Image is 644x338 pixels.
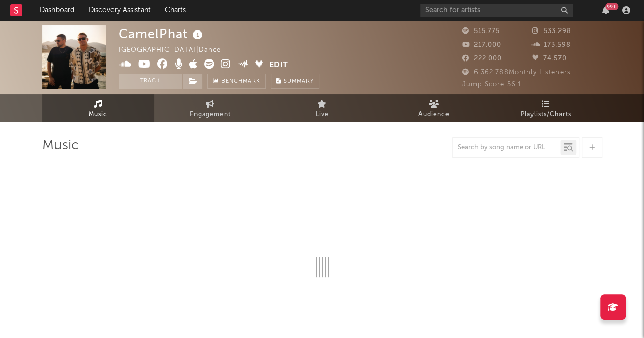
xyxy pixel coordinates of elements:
[207,74,266,89] a: Benchmark
[532,42,571,48] span: 173.598
[316,109,329,121] span: Live
[269,59,288,72] button: Edit
[462,55,502,62] span: 222.000
[462,81,521,88] span: Jump Score: 56.1
[154,94,266,122] a: Engagement
[420,4,573,17] input: Search for artists
[462,69,571,76] span: 6.362.788 Monthly Listeners
[119,44,233,56] div: [GEOGRAPHIC_DATA] | Dance
[271,74,319,89] button: Summary
[418,109,450,121] span: Audience
[190,109,231,121] span: Engagement
[119,25,205,42] div: CamelPhat
[221,76,260,88] span: Benchmark
[42,94,154,122] a: Music
[284,79,314,84] span: Summary
[119,74,182,89] button: Track
[266,94,378,122] a: Live
[490,94,602,122] a: Playlists/Charts
[89,109,107,121] span: Music
[605,3,618,10] div: 99 +
[462,28,500,35] span: 515.775
[462,42,501,48] span: 217.000
[378,94,490,122] a: Audience
[453,144,560,152] input: Search by song name or URL
[521,109,571,121] span: Playlists/Charts
[532,55,567,62] span: 74.570
[532,28,571,35] span: 533.298
[602,6,609,14] button: 99+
